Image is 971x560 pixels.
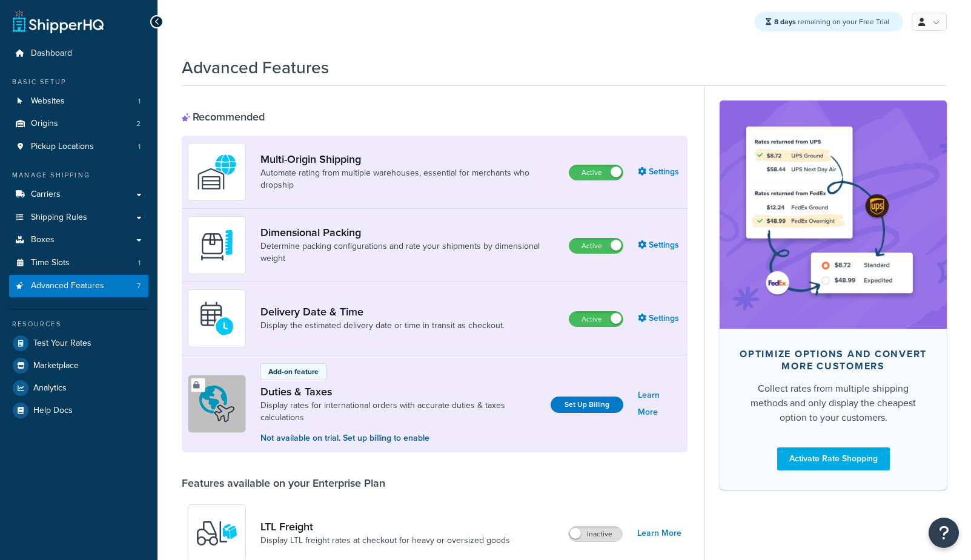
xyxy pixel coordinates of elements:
[9,77,148,87] div: Basic Setup
[31,142,94,152] span: Pickup Locations
[182,476,385,490] div: Features available on your Enterprise Plan
[260,167,559,191] a: Automate rating from multiple warehouses, essential for merchants who dropship
[31,212,87,223] span: Shipping Rules
[260,320,505,332] a: Display the estimated delivery date or time in transit as checkout.
[260,305,505,318] a: Delivery Date & Time
[569,239,623,253] label: Active
[196,151,238,193] img: WatD5o0RtDAAAAAElFTkSuQmCC
[929,518,959,548] button: Open Resource Center
[260,226,559,239] a: Dimensional Packing
[31,119,58,129] span: Origins
[739,381,927,425] div: Collect rates from multiple shipping methods and only display the cheapest option to your customers.
[260,385,541,398] a: Duties & Taxes
[9,275,148,297] a: Advanced Features7
[138,258,141,268] span: 1
[569,527,622,541] label: Inactive
[9,90,148,113] li: Websites
[637,525,681,542] a: Learn More
[31,258,70,268] span: Time Slots
[9,206,148,229] a: Shipping Rules
[196,224,238,266] img: DTVBYsAAAAAASUVORK5CYII=
[260,535,510,547] a: Display LTL freight rates at checkout for heavy or oversized goods
[9,275,148,297] li: Advanced Features
[136,119,141,129] span: 2
[638,237,681,254] a: Settings
[9,332,148,354] a: Test Your Rates
[31,189,61,200] span: Carriers
[9,400,148,421] a: Help Docs
[33,383,67,394] span: Analytics
[738,119,929,310] img: feature-image-rateshop-7084cbbcb2e67ef1d54c2e976f0e592697130d5817b016cf7cc7e13314366067.png
[260,520,510,533] a: LTL Freight
[268,366,319,377] p: Add-on feature
[137,281,141,291] span: 7
[9,252,148,274] li: Time Slots
[9,113,148,135] a: Origins2
[9,170,148,180] div: Manage Shipping
[31,48,72,59] span: Dashboard
[260,400,541,424] a: Display rates for international orders with accurate duties & taxes calculations
[9,90,148,113] a: Websites1
[260,432,541,445] p: Not available on trial. Set up billing to enable
[9,252,148,274] a: Time Slots1
[739,348,927,372] div: Optimize options and convert more customers
[9,42,148,65] a: Dashboard
[260,240,559,265] a: Determine packing configurations and rate your shipments by dimensional weight
[33,338,91,349] span: Test Your Rates
[33,361,79,371] span: Marketplace
[138,96,141,107] span: 1
[31,96,65,107] span: Websites
[9,377,148,399] a: Analytics
[196,297,238,340] img: gfkeb5ejjkALwAAAABJRU5ErkJggg==
[260,153,559,166] a: Multi-Origin Shipping
[551,397,623,413] a: Set Up Billing
[9,136,148,158] a: Pickup Locations1
[138,142,141,152] span: 1
[638,387,681,421] a: Learn More
[9,355,148,377] a: Marketplace
[9,113,148,135] li: Origins
[9,319,148,329] div: Resources
[777,447,890,470] a: Activate Rate Shopping
[774,16,796,27] strong: 8 days
[196,512,238,555] img: y79ZsPf0fXUFUhFXDzUgf+ktZg5F2+ohG75+v3d2s1D9TjoU8PiyCIluIjV41seZevKCRuEjTPPOKHJsQcmKCXGdfprl3L4q7...
[638,310,681,327] a: Settings
[774,16,889,27] span: remaining on your Free Trial
[9,183,148,206] a: Carriers
[182,110,265,124] div: Recommended
[569,312,623,326] label: Active
[182,56,329,79] h1: Advanced Features
[638,163,681,180] a: Settings
[9,229,148,251] a: Boxes
[33,406,73,416] span: Help Docs
[9,136,148,158] li: Pickup Locations
[31,235,55,245] span: Boxes
[31,281,104,291] span: Advanced Features
[569,165,623,180] label: Active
